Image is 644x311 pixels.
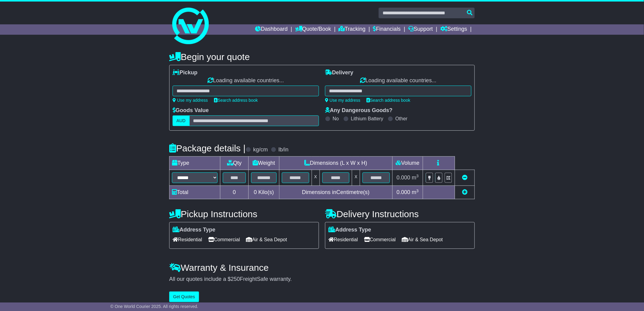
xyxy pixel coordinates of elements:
a: Search address book [214,98,258,103]
button: Get Quotes [169,292,199,302]
span: Air & Sea Depot [402,235,443,244]
label: Other [395,116,408,122]
span: © One World Courier 2025. All rights reserved. [110,304,198,309]
span: Air & Sea Depot [246,235,287,244]
a: Quote/Book [295,24,331,35]
sup: 3 [416,189,419,193]
h4: Warranty & Insurance [169,263,475,273]
label: Lithium Battery [351,116,383,122]
td: x [312,170,320,186]
h4: Package details | [169,143,246,153]
span: m [412,175,419,181]
label: Address Type [328,227,371,233]
span: Residential [328,235,358,244]
span: Commercial [364,235,396,244]
a: Use my address [325,98,360,103]
td: Dimensions (L x W x H) [279,157,392,170]
td: 0 [220,186,249,199]
td: Weight [249,157,279,170]
div: Loading available countries... [173,77,319,84]
a: Tracking [339,24,366,35]
td: Kilo(s) [249,186,279,199]
label: Delivery [325,69,353,76]
a: Remove this item [462,175,467,181]
label: kg/cm [253,147,268,153]
label: Any Dangerous Goods? [325,107,393,114]
label: No [333,116,339,122]
span: Commercial [208,235,240,244]
label: Goods Value [173,107,209,114]
sup: 3 [416,174,419,178]
td: Total [170,186,220,199]
span: 0 [254,189,257,195]
h4: Pickup Instructions [169,209,319,219]
td: Volume [392,157,423,170]
h4: Delivery Instructions [325,209,475,219]
span: 250 [231,276,240,282]
a: Use my address [173,98,208,103]
td: Dimensions in Centimetre(s) [279,186,392,199]
span: m [412,189,419,195]
label: AUD [173,115,190,126]
a: Support [408,24,433,35]
span: Residential [173,235,202,244]
div: All our quotes include a $ FreightSafe warranty. [169,276,475,283]
a: Dashboard [255,24,288,35]
a: Financials [373,24,401,35]
a: Settings [440,24,467,35]
td: Qty [220,157,249,170]
a: Add new item [462,189,467,195]
span: 0.000 [397,189,410,195]
label: lb/in [278,147,289,153]
a: Search address book [366,98,410,103]
h4: Begin your quote [169,52,475,62]
label: Pickup [173,69,198,76]
td: Type [170,157,220,170]
div: Loading available countries... [325,77,471,84]
td: x [352,170,360,186]
span: 0.000 [397,175,410,181]
label: Address Type [173,227,215,233]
